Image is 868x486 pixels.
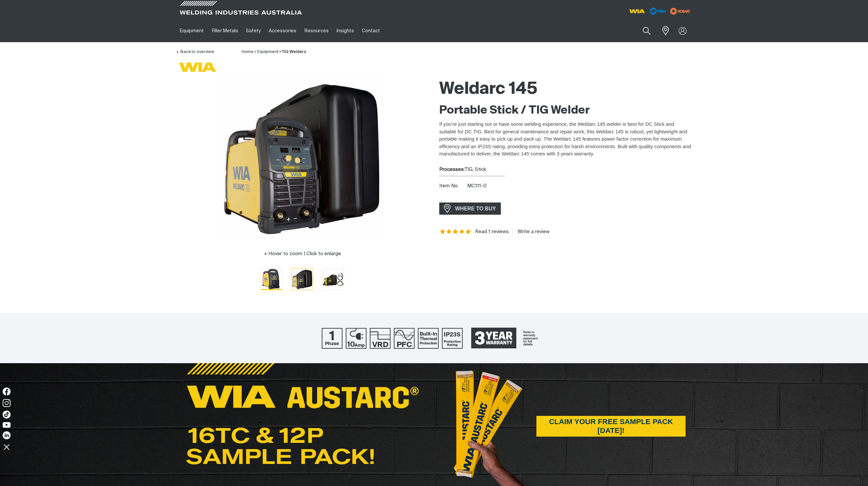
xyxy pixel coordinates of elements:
h2: Portable Stick / TIG Welder [439,103,692,118]
a: Equipment [176,19,208,42]
a: TIG Welders [282,50,306,54]
a: Back to overview of TIG Welders [176,50,214,54]
img: Weldarc 145 [220,75,385,240]
a: CLAIM YOUR FREE SAMPLE PACK TODAY! [536,416,686,437]
img: Instagram [3,399,11,407]
a: Insights [333,19,358,42]
nav: Main [176,19,563,42]
img: TikTok [3,411,11,418]
img: Weldarc 145 [323,269,344,290]
button: Search products [636,23,658,39]
strong: Processes: [439,167,465,172]
a: Contact [358,19,384,42]
a: Equipment [257,50,279,54]
img: 10 Amp Plug [346,328,366,349]
span: Rating: 5 [439,229,472,234]
span: MC111-0 [467,183,487,188]
p: If you’re just starting out or have some welding experience, the Weldarc 145 welder is best for D... [439,121,692,158]
img: WIA AUSTARC 16TC & 12P SAMPLE PACK! [186,363,419,466]
img: miller [668,6,692,16]
button: Go to slide 2 [291,268,313,290]
a: 3 Year Warranty [466,325,546,352]
a: Write a review [512,229,550,235]
button: Go to slide 3 [322,268,344,290]
a: Home [242,50,254,54]
span: CLAIM YOUR FREE SAMPLE PACK [DATE]! [536,416,686,437]
a: Safety [242,19,265,42]
img: LinkedIn [3,431,11,439]
img: hide socials [1,441,12,452]
img: IP23S Protection Rating [442,328,463,349]
span: WHERE TO BUY [451,203,500,214]
button: Go to slide 1 [260,268,282,290]
a: Read 1 reviews [475,229,509,235]
span: Item No. [439,182,466,190]
a: Accessories [265,19,300,42]
a: Resources [301,19,333,42]
nav: Breadcrumb [242,49,306,55]
a: Filler Metals [208,19,242,42]
div: TIG, Stick [439,166,692,174]
img: Weldarc 145 [261,269,282,290]
button: Hover to zoom | Click to enlarge [260,250,345,258]
img: Single Phase [322,328,342,349]
img: Weldarc 145 [292,269,313,290]
a: WHERE TO BUY [439,202,501,215]
img: YouTube [3,422,11,428]
img: Power Factor Correction [394,328,415,349]
input: Product name or item number... [627,23,658,39]
img: Built In Thermal Protection [418,328,439,349]
img: VRD [370,328,391,349]
h1: Weldarc 145 [439,79,692,100]
img: Facebook [3,388,11,395]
